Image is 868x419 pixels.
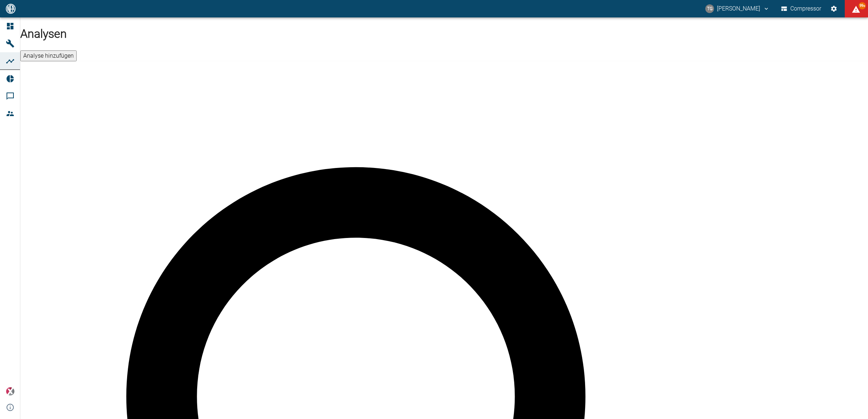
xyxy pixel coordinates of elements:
button: Analyse hinzufügen [20,50,77,61]
h1: Analysen [20,25,868,42]
span: 99+ [859,2,866,9]
div: TG [705,4,714,13]
button: thomas.gregoir@neuman-esser.com [704,2,771,15]
button: Compressor [780,2,823,15]
img: logo [5,4,16,13]
img: Xplore Logo [6,387,15,396]
button: Einstellungen [827,2,840,15]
